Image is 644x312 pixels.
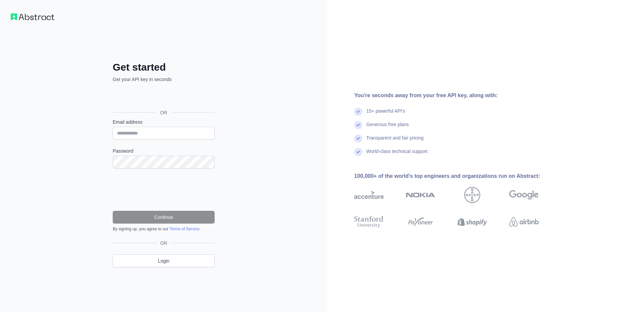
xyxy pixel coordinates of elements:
iframe: Sign in with Google Button [109,90,217,105]
div: Generous free plans [366,121,409,134]
button: Continue [113,211,215,224]
label: Email address [113,119,215,125]
img: accenture [354,187,384,203]
span: OR [155,109,173,116]
img: bayer [464,187,480,203]
div: World-class technical support [366,148,428,161]
img: airbnb [509,214,539,229]
div: 100,000+ of the world's top engineers and organizations run on Abstract: [354,172,560,180]
div: You're seconds away from your free API key, along with: [354,91,560,100]
a: Terms of Service [169,227,199,231]
div: Sign in with Google. Opens in new tab [113,90,213,105]
img: stanford university [354,214,384,229]
span: OR [158,240,170,246]
img: google [509,187,539,203]
div: 15+ powerful API's [366,108,405,121]
img: check mark [354,148,362,156]
label: Password [113,148,215,154]
iframe: reCAPTCHA [113,177,215,203]
img: check mark [354,108,362,116]
p: Get your API key in seconds [113,76,215,83]
div: By signing up, you agree to our . [113,226,215,232]
h2: Get started [113,61,215,73]
a: Login [113,255,215,267]
img: payoneer [406,214,435,229]
img: check mark [354,121,362,129]
img: nokia [406,187,435,203]
img: check mark [354,134,362,143]
img: shopify [458,214,487,229]
div: Transparent and fair pricing [366,134,424,148]
img: Workflow [11,13,54,20]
